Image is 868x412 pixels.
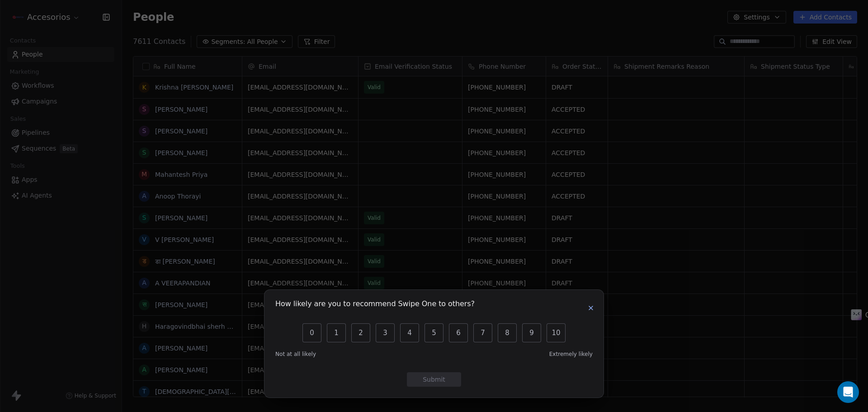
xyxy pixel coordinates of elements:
[449,323,468,342] button: 6
[522,323,541,342] button: 9
[275,301,475,310] h1: How likely are you to recommend Swipe One to others?
[400,323,419,342] button: 4
[425,323,443,342] button: 5
[351,323,370,342] button: 2
[327,323,346,342] button: 1
[473,323,492,342] button: 7
[498,323,517,342] button: 8
[549,350,593,358] span: Extremely likely
[407,372,461,387] button: Submit
[275,350,316,358] span: Not at all likely
[302,323,321,342] button: 0
[547,323,566,342] button: 10
[376,323,395,342] button: 3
